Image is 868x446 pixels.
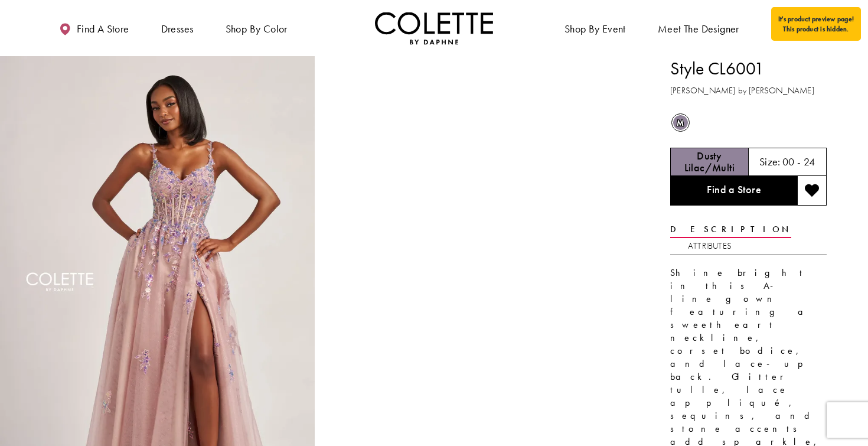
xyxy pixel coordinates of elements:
div: Product color controls state depends on size chosen [670,112,827,134]
h1: Style CL6001 [670,56,827,81]
span: Shop by color [223,12,291,44]
span: Find a store [77,23,129,35]
img: Colette by Daphne [375,12,493,44]
span: Meet the designer [658,23,739,35]
video: Style CL6001 Colette by Daphne #1 autoplay loop mute video [321,56,635,213]
span: Shop By Event [562,12,629,44]
a: Description [670,221,791,238]
a: Find a store [56,12,132,44]
h5: Chosen color [671,150,748,174]
h3: [PERSON_NAME] by [PERSON_NAME] [670,84,827,97]
span: Size: [759,155,781,168]
span: Shop by color [226,23,288,35]
h5: 00 - 24 [782,156,815,168]
span: Dresses [161,23,194,35]
span: Dresses [158,12,197,44]
a: Meet the designer [655,12,742,44]
a: Attributes [688,237,732,255]
div: It's product preview page! This product is hidden. [771,7,861,41]
span: Shop By Event [564,23,626,35]
button: Add to wishlist [797,176,827,206]
a: Toggle search [768,12,786,44]
div: Dusty Lilac/Multi [670,112,691,133]
a: Find a Store [670,176,797,206]
a: Visit Home Page [375,12,493,44]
